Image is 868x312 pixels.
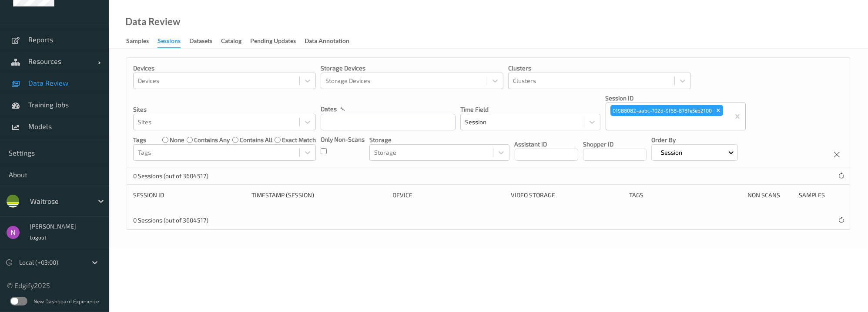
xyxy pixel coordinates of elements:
[511,191,623,199] div: Video Storage
[158,37,181,48] div: Sessions
[126,35,158,47] a: Samples
[126,37,149,47] div: Samples
[305,35,358,47] a: Data Annotation
[460,105,600,114] p: Time Field
[658,148,685,157] p: Session
[194,136,230,144] label: contains any
[392,191,505,199] div: Device
[321,64,503,73] p: Storage Devices
[583,140,647,149] p: Shopper ID
[250,35,305,47] a: Pending Updates
[170,136,184,144] label: none
[133,216,208,225] p: 0 Sessions (out of 3604517)
[251,191,386,199] div: Timestamp (Session)
[282,136,316,144] label: exact match
[133,64,316,73] p: Devices
[125,17,180,26] div: Data Review
[221,37,241,47] div: Catalog
[133,105,316,114] p: Sites
[714,105,723,116] div: Remove 01988082-aabc-702d-9f58-878fe5eb2100
[747,191,792,199] div: Non Scans
[651,136,738,144] p: Order By
[610,105,714,116] div: 01988082-aabc-702d-9f58-878fe5eb2100
[515,140,578,149] p: Assistant ID
[250,37,296,47] div: Pending Updates
[189,35,221,47] a: Datasets
[629,191,741,199] div: Tags
[158,35,189,48] a: Sessions
[508,64,691,73] p: Clusters
[606,94,746,103] p: Session ID
[799,191,844,199] div: Samples
[133,172,208,180] p: 0 Sessions (out of 3604517)
[321,135,365,144] p: Only Non-Scans
[221,35,250,47] a: Catalog
[321,105,337,113] p: dates
[133,136,146,144] p: Tags
[305,37,349,47] div: Data Annotation
[369,136,509,144] p: Storage
[189,37,212,47] div: Datasets
[240,136,272,144] label: contains all
[133,191,245,199] div: Session ID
